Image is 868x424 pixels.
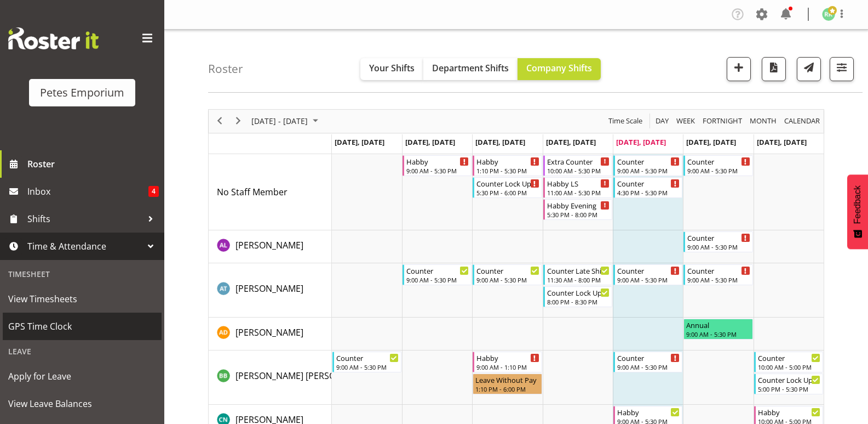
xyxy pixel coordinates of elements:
button: Filter Shifts [830,57,854,81]
button: Download a PDF of the roster according to the set date range. [762,57,786,81]
div: Beena Beena"s event - Counter Begin From Sunday, August 24, 2025 at 10:00:00 AM GMT+12:00 Ends At... [754,352,823,372]
span: [DATE] - [DATE] [250,114,309,128]
td: No Staff Member resource [209,154,332,230]
span: Day [654,114,670,128]
div: 10:00 AM - 5:30 PM [547,166,610,175]
div: Abigail Lane"s event - Counter Begin From Saturday, August 23, 2025 at 9:00:00 AM GMT+12:00 Ends ... [683,231,752,252]
div: Habby [406,156,469,167]
button: Fortnight [701,114,744,128]
div: Beena Beena"s event - Counter Begin From Monday, August 18, 2025 at 9:00:00 AM GMT+12:00 Ends At ... [332,352,401,372]
div: 9:00 AM - 5:30 PM [687,166,750,175]
button: Company Shifts [518,58,601,80]
div: Beena Beena"s event - Counter Lock Up Begin From Sunday, August 24, 2025 at 5:00:00 PM GMT+12:00 ... [754,374,823,394]
div: No Staff Member"s event - Counter Begin From Friday, August 22, 2025 at 9:00:00 AM GMT+12:00 Ends... [613,155,682,176]
span: [PERSON_NAME] [235,239,303,251]
img: Rosterit website logo [8,27,99,49]
span: Fortnight [702,114,743,128]
div: 5:00 PM - 5:30 PM [758,385,820,393]
button: Month [783,114,822,128]
div: Counter Lock Up [758,374,820,385]
button: Send a list of all shifts for the selected filtered period to all rostered employees. [797,57,821,81]
h4: Roster [208,63,243,75]
a: No Staff Member [217,185,288,199]
div: Leave [3,340,162,363]
span: View Leave Balances [8,395,156,412]
span: [DATE], [DATE] [335,137,384,147]
span: 4 [148,186,159,197]
div: Alex-Micheal Taniwha"s event - Counter Begin From Tuesday, August 19, 2025 at 9:00:00 AM GMT+12:0... [403,264,472,285]
span: Shifts [27,211,142,227]
button: August 2025 [250,114,323,128]
div: Beena Beena"s event - Counter Begin From Friday, August 22, 2025 at 9:00:00 AM GMT+12:00 Ends At ... [613,352,682,372]
div: No Staff Member"s event - Extra Counter Begin From Thursday, August 21, 2025 at 10:00:00 AM GMT+1... [543,155,612,176]
span: [PERSON_NAME] [235,282,303,295]
div: Beena Beena"s event - Leave Without Pay Begin From Wednesday, August 20, 2025 at 1:10:00 PM GMT+1... [473,374,542,394]
div: Counter [406,265,469,276]
div: Timesheet [3,263,162,285]
span: View Timesheets [8,291,156,307]
button: Previous [212,114,227,128]
button: Timeline Day [654,114,671,128]
div: Alex-Micheal Taniwha"s event - Counter Late Shift Begin From Thursday, August 21, 2025 at 11:30:0... [543,264,612,285]
div: Habby [758,406,820,417]
div: next period [229,110,248,133]
div: Counter [617,178,680,189]
div: Counter Late Shift [547,265,610,276]
div: 9:00 AM - 5:30 PM [406,166,469,175]
div: Alex-Micheal Taniwha"s event - Counter Begin From Wednesday, August 20, 2025 at 9:00:00 AM GMT+12... [473,264,542,285]
div: August 18 - 24, 2025 [248,110,325,133]
span: [DATE], [DATE] [757,137,807,147]
span: Time Scale [607,114,643,128]
div: 9:00 AM - 5:30 PM [406,275,469,284]
div: Amelia Denz"s event - Annual Begin From Saturday, August 23, 2025 at 9:00:00 AM GMT+12:00 Ends At... [683,319,752,340]
a: [PERSON_NAME] [235,282,303,295]
div: 9:00 AM - 5:30 PM [687,242,750,251]
div: 5:30 PM - 6:00 PM [476,188,539,197]
span: GPS Time Clock [8,318,156,335]
td: Beena Beena resource [209,350,332,405]
td: Alex-Micheal Taniwha resource [209,263,332,318]
div: Counter [758,352,820,363]
button: Timeline Week [675,114,697,128]
span: Month [749,114,778,128]
span: Apply for Leave [8,368,156,385]
div: 9:00 AM - 5:30 PM [617,363,680,371]
div: 9:00 AM - 5:30 PM [687,275,750,284]
div: 1:10 PM - 6:00 PM [475,385,539,393]
a: [PERSON_NAME] [PERSON_NAME] [235,369,373,382]
div: Counter [336,352,399,363]
div: Counter [476,265,539,276]
a: [PERSON_NAME] [235,326,303,339]
button: Add a new shift [727,57,751,81]
span: [DATE], [DATE] [686,137,736,147]
div: 4:30 PM - 5:30 PM [617,188,680,197]
button: Feedback - Show survey [847,174,868,249]
img: ruth-robertson-taylor722.jpg [822,8,835,21]
div: Counter [687,156,750,167]
div: 8:00 PM - 8:30 PM [547,297,610,306]
button: Department Shifts [423,58,518,80]
span: [DATE], [DATE] [546,137,596,147]
div: 1:10 PM - 5:30 PM [476,166,539,175]
span: Your Shifts [369,62,415,74]
a: Apply for Leave [3,363,162,390]
div: Annual [686,319,750,330]
div: Counter [617,352,680,363]
button: Next [231,114,246,128]
div: Counter [617,265,680,276]
div: No Staff Member"s event - Habby Begin From Tuesday, August 19, 2025 at 9:00:00 AM GMT+12:00 Ends ... [403,155,472,176]
div: Alex-Micheal Taniwha"s event - Counter Begin From Saturday, August 23, 2025 at 9:00:00 AM GMT+12:... [683,264,752,285]
span: calendar [783,114,821,128]
div: Beena Beena"s event - Habby Begin From Wednesday, August 20, 2025 at 9:00:00 AM GMT+12:00 Ends At... [473,352,542,372]
td: Amelia Denz resource [209,318,332,350]
div: Counter [687,232,750,243]
div: 11:00 AM - 5:30 PM [547,188,610,197]
span: [PERSON_NAME] [235,326,303,338]
button: Time Scale [607,114,645,128]
div: Leave Without Pay [475,374,539,385]
div: Habby [476,352,539,363]
div: previous period [210,110,229,133]
td: Abigail Lane resource [209,230,332,263]
div: Extra Counter [547,156,610,167]
span: Week [675,114,696,128]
